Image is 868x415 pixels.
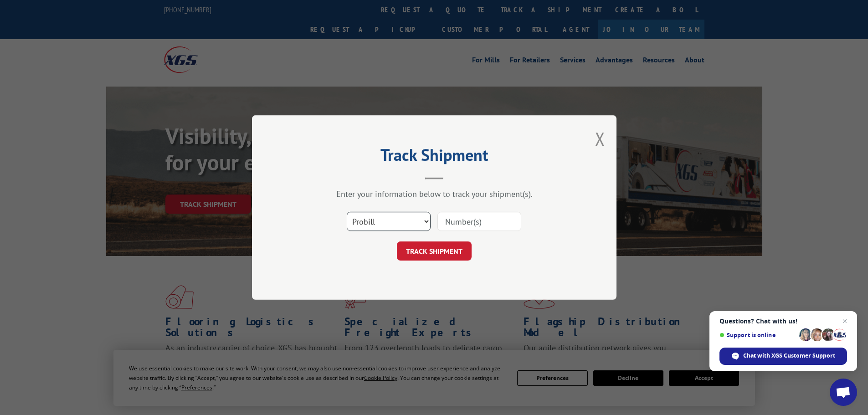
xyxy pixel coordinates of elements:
[437,212,521,231] input: Number(s)
[743,352,835,360] span: Chat with XGS Customer Support
[298,189,571,199] div: Enter your information below to track your shipment(s).
[595,127,605,151] button: Close modal
[298,149,571,166] h2: Track Shipment
[397,241,472,261] button: TRACK SHIPMENT
[719,318,847,325] span: Questions? Chat with us!
[719,348,847,365] span: Chat with XGS Customer Support
[719,332,796,338] span: Support is online
[830,379,857,406] a: Open chat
